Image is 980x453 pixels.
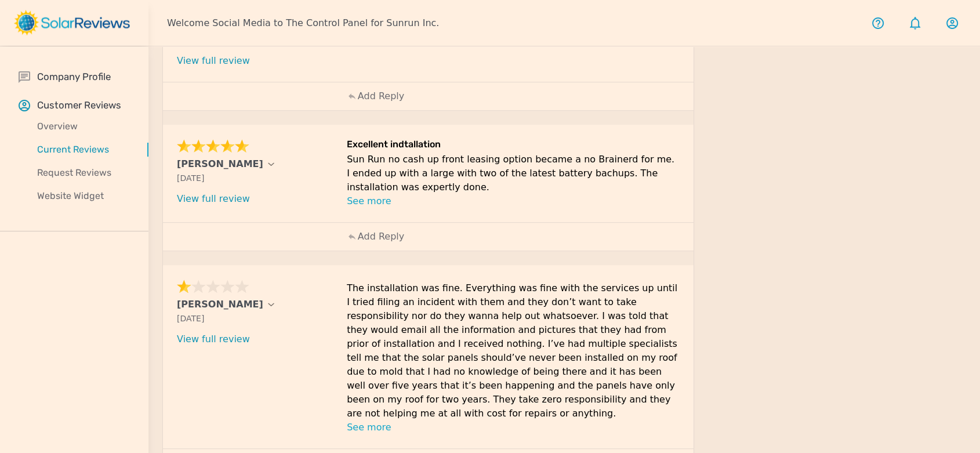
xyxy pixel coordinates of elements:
[177,193,250,204] a: View full review
[19,143,148,157] p: Current Reviews
[347,139,680,153] h6: Excellent indtallation
[19,184,148,208] a: Website Widget
[347,194,680,208] p: See more
[177,157,263,171] p: [PERSON_NAME]
[19,115,148,138] a: Overview
[19,138,148,161] a: Current Reviews
[358,89,404,103] p: Add Reply
[177,173,204,183] span: [DATE]
[347,153,680,194] p: Sun Run no cash up front leasing option became a no Brainerd for me. I ended up with a large with...
[347,281,680,421] p: The installation was fine. Everything was fine with the services up until I tried filing an incid...
[19,166,148,180] p: Request Reviews
[19,161,148,184] a: Request Reviews
[177,334,250,345] a: View full review
[19,119,148,133] p: Overview
[177,314,204,323] span: [DATE]
[347,421,680,434] p: See more
[37,70,111,84] p: Company Profile
[37,98,121,113] p: Customer Reviews
[358,230,404,244] p: Add Reply
[177,55,250,66] a: View full review
[167,16,439,30] p: Welcome Social Media to The Control Panel for Sunrun Inc.
[19,189,148,203] p: Website Widget
[177,298,263,311] p: [PERSON_NAME]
